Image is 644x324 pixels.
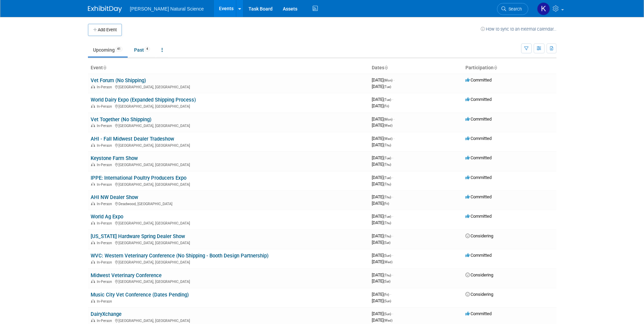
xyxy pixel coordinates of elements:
span: In-Person [97,85,114,89]
span: - [392,311,393,316]
span: - [392,233,393,238]
span: - [393,77,394,83]
span: (Wed) [384,319,392,322]
span: (Sat) [384,241,390,245]
a: Sort by Event Name [103,65,106,70]
a: Vet Together (No Shipping) [91,116,151,123]
span: [DATE] [372,123,392,128]
span: [DATE] [372,259,392,264]
span: (Tue) [384,156,391,160]
span: [DATE] [372,298,391,303]
div: [GEOGRAPHIC_DATA], [GEOGRAPHIC_DATA] [91,240,366,245]
div: [GEOGRAPHIC_DATA], [GEOGRAPHIC_DATA] [91,181,366,187]
span: Committed [465,97,492,102]
span: In-Person [97,143,114,148]
span: - [392,214,393,219]
span: - [392,253,393,258]
span: [DATE] [372,116,394,122]
span: Committed [465,175,492,180]
a: Sort by Participation Type [494,65,497,70]
span: [DATE] [372,272,393,277]
img: In-Person Event [91,85,95,88]
span: - [393,136,394,141]
a: Music City Vet Conference (Dates Pending) [91,292,189,298]
span: [DATE] [372,103,389,108]
span: In-Person [97,182,114,187]
span: (Fri) [384,293,389,296]
span: [DATE] [372,84,391,89]
span: [DATE] [372,162,391,167]
span: In-Person [97,280,114,284]
span: - [392,175,393,180]
span: (Thu) [384,143,391,147]
div: [GEOGRAPHIC_DATA], [GEOGRAPHIC_DATA] [91,123,366,128]
span: (Fri) [384,104,389,108]
a: World Ag Expo [91,214,123,220]
a: Sort by Start Date [384,65,388,70]
span: 4 [144,47,150,52]
a: WVC: Western Veterinary Conference (No Shipping - Booth Design Partnership) [91,253,269,259]
span: Committed [465,77,492,83]
span: Committed [465,155,492,160]
th: Dates [369,62,463,74]
img: In-Person Event [91,124,95,127]
span: [DATE] [372,233,393,238]
a: Keystone Farm Show [91,155,138,161]
span: Committed [465,214,492,219]
span: - [392,194,393,199]
span: (Wed) [384,124,392,127]
img: In-Person Event [91,104,95,108]
a: DairyXchange [91,311,122,317]
span: - [392,272,393,277]
img: In-Person Event [91,182,95,186]
span: (Wed) [384,260,392,264]
span: [DATE] [372,155,393,160]
span: - [393,116,394,122]
a: Search [497,3,528,15]
span: (Sun) [384,299,391,303]
span: [DATE] [372,142,391,147]
a: [US_STATE] Hardware Spring Dealer Show [91,233,185,239]
span: In-Person [97,221,114,226]
a: Midwest Veterinary Conference [91,272,162,278]
span: [DATE] [372,175,393,180]
th: Participation [463,62,556,74]
span: Committed [465,253,492,258]
span: [DATE] [372,77,394,83]
span: [DATE] [372,220,391,225]
a: World Dairy Expo (Expanded Shipping Process) [91,97,196,103]
span: Considering [465,292,493,297]
span: [DATE] [372,97,393,102]
span: (Thu) [384,163,391,166]
span: (Thu) [384,273,391,277]
a: AHI - Fall Midwest Dealer Tradeshow [91,136,174,142]
button: Add Event [88,24,122,36]
span: [PERSON_NAME] Natural Science [130,6,204,12]
span: 41 [115,47,123,52]
a: Past4 [129,43,155,56]
span: [DATE] [372,253,393,258]
div: [GEOGRAPHIC_DATA], [GEOGRAPHIC_DATA] [91,278,366,284]
span: (Tue) [384,215,391,218]
div: [GEOGRAPHIC_DATA], [GEOGRAPHIC_DATA] [91,84,366,89]
span: - [390,292,391,297]
img: In-Person Event [91,319,95,322]
span: In-Person [97,104,114,109]
span: (Tue) [384,85,391,89]
span: - [392,155,393,160]
div: [GEOGRAPHIC_DATA], [GEOGRAPHIC_DATA] [91,142,366,148]
span: [DATE] [372,181,391,186]
span: (Sun) [384,254,391,257]
img: Keith Feltman [537,2,550,15]
span: (Mon) [384,118,392,121]
a: How to sync to an external calendar... [481,26,556,32]
span: (Wed) [384,137,392,141]
span: (Tue) [384,176,391,180]
span: (Thu) [384,195,391,199]
th: Event [88,62,369,74]
img: In-Person Event [91,280,95,283]
span: Committed [465,194,492,199]
span: In-Person [97,124,114,128]
span: [DATE] [372,201,389,206]
span: (Thu) [384,221,391,225]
